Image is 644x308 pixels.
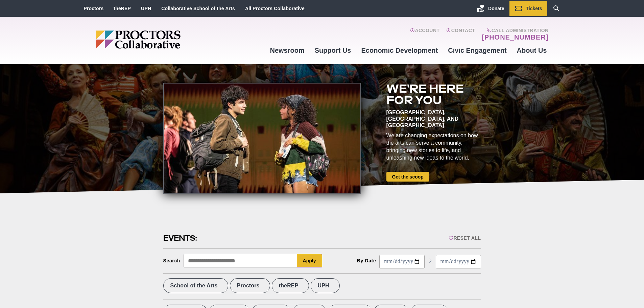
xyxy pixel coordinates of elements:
div: Search [163,258,181,263]
div: Reset All [449,235,481,241]
span: Donate [488,6,504,11]
div: By Date [357,258,376,263]
a: Contact [446,28,475,41]
label: School of the Arts [163,278,228,293]
a: Search [547,1,566,16]
a: theREP [114,6,131,11]
a: Account [410,28,439,41]
img: Proctors logo [96,30,233,49]
a: Tickets [509,1,547,16]
a: Collaborative School of the Arts [161,6,235,11]
a: Get the scoop [386,172,429,182]
a: All Proctors Collaborative [245,6,305,11]
h2: We're here for you [386,83,481,106]
a: Civic Engagement [443,41,511,60]
label: theREP [272,278,309,293]
h2: Events: [163,233,198,243]
span: Tickets [526,6,542,11]
a: Proctors [84,6,104,11]
a: Economic Development [356,41,443,60]
a: [PHONE_NUMBER] [482,33,548,41]
button: Apply [297,254,322,267]
label: Proctors [230,278,270,293]
a: About Us [512,41,552,60]
div: [GEOGRAPHIC_DATA], [GEOGRAPHIC_DATA], and [GEOGRAPHIC_DATA] [386,109,481,128]
label: UPH [311,278,340,293]
span: Call Administration [480,28,548,33]
a: Support Us [310,41,356,60]
a: Newsroom [265,41,309,60]
div: We are changing expectations on how the arts can serve a community, bringing new stories to life,... [386,132,481,162]
a: Donate [472,1,509,16]
a: UPH [141,6,151,11]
